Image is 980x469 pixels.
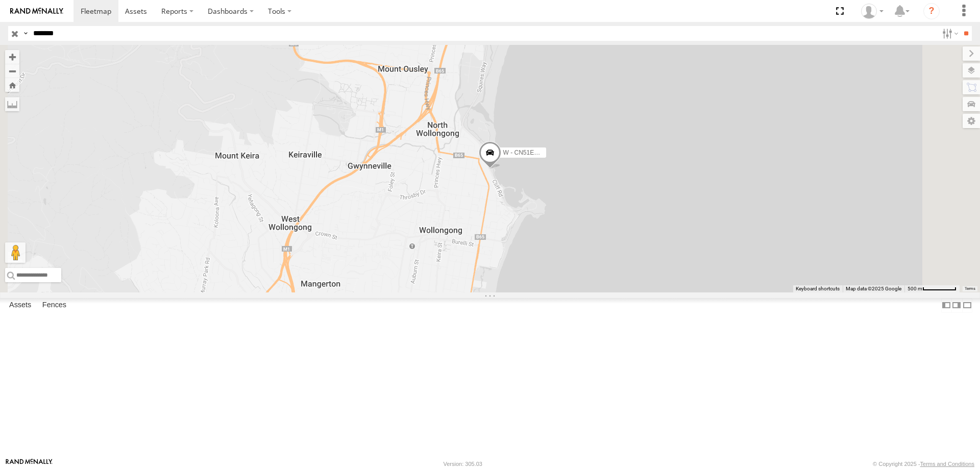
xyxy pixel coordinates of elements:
a: Terms and Conditions [920,461,974,467]
label: Measure [5,97,19,111]
span: Map data ©2025 Google [846,286,901,291]
button: Zoom out [5,64,19,78]
span: 500 m [908,286,922,291]
button: Map Scale: 500 m per 63 pixels [904,285,960,292]
label: Map Settings [963,114,980,128]
label: Search Query [21,26,30,41]
button: Zoom Home [5,78,19,92]
label: Fences [37,298,71,312]
div: © Copyright 2025 - [873,461,974,467]
button: Keyboard shortcuts [796,285,840,292]
label: Dock Summary Table to the Left [941,298,951,313]
span: W - CN51ES - [PERSON_NAME] [503,149,594,156]
label: Assets [4,298,36,312]
label: Dock Summary Table to the Right [951,298,962,313]
div: Tye Clark [857,4,887,19]
a: Visit our Website [6,459,53,469]
button: Drag Pegman onto the map to open Street View [5,242,26,263]
i: ? [923,3,940,19]
button: Zoom in [5,50,19,64]
label: Search Filter Options [938,26,960,41]
div: Version: 305.03 [444,461,482,467]
label: Hide Summary Table [962,298,972,313]
img: rand-logo.svg [10,8,63,15]
a: Terms [965,287,975,291]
